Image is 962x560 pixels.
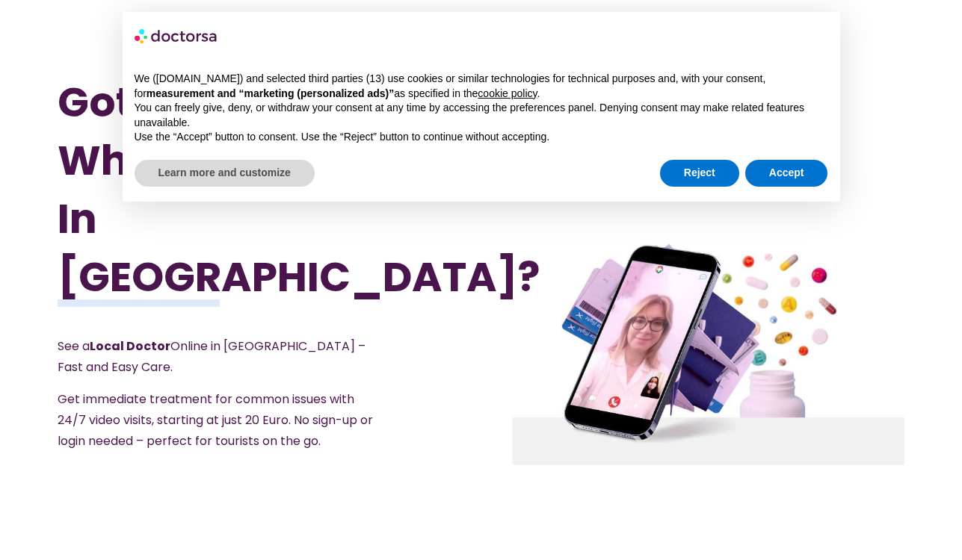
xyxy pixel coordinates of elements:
a: cookie policy [478,87,537,99]
button: Reject [660,160,739,187]
strong: measurement and “marketing (personalized ads)” [147,87,394,99]
p: You can freely give, deny, or withdraw your consent at any time by accessing the preferences pane... [135,101,828,130]
strong: Local Doctor [90,337,170,355]
span: Get immediate treatment for common issues with 24/7 video visits, starting at just 20 Euro. No si... [58,391,373,449]
span: See a Online in [GEOGRAPHIC_DATA] – Fast and Easy Care. [58,337,366,376]
img: logo [135,24,218,48]
button: Learn more and customize [135,160,315,187]
button: Accept [745,160,828,187]
p: Use the “Accept” button to consent. Use the “Reject” button to continue without accepting. [135,130,828,145]
h1: Got Sick While Traveling In [GEOGRAPHIC_DATA]? [58,73,417,306]
p: We ([DOMAIN_NAME]) and selected third parties (13) use cookies or similar technologies for techni... [135,72,828,101]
